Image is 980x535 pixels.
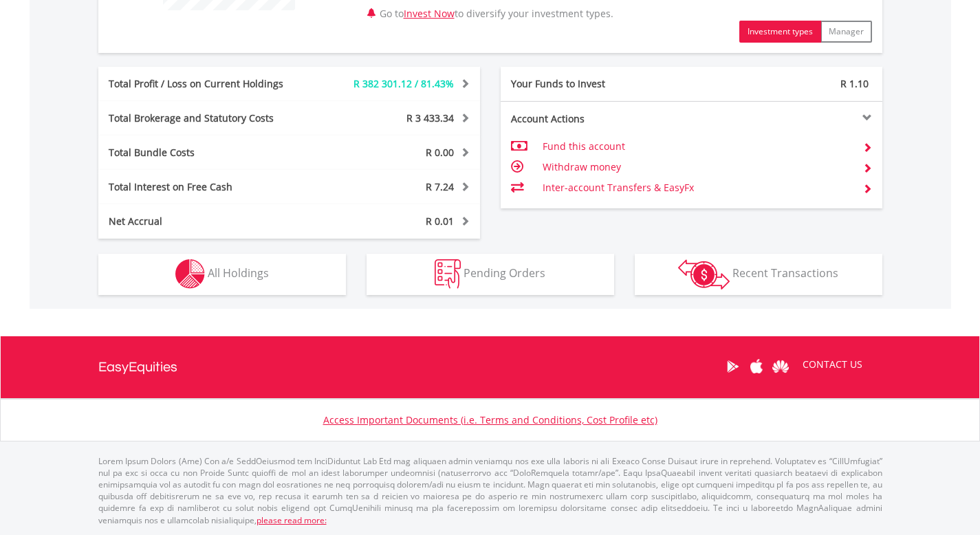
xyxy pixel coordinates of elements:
a: EasyEquities [98,336,177,398]
a: Invest Now [404,7,455,20]
div: Account Actions [501,112,692,126]
span: Recent Transactions [732,265,838,281]
img: transactions-zar-wht.png [678,259,730,290]
div: Total Profit / Loss on Current Holdings [98,77,321,91]
div: Total Bundle Costs [98,146,321,160]
td: Inter-account Transfers & EasyFx [543,177,851,198]
a: Apple [745,345,769,388]
span: R 0.01 [426,215,454,228]
div: Total Interest on Free Cash [98,180,321,194]
p: Lorem Ipsum Dolors (Ame) Con a/e SeddOeiusmod tem InciDiduntut Lab Etd mag aliquaen admin veniamq... [98,455,882,526]
button: Manager [820,21,872,43]
a: CONTACT US [793,345,872,384]
div: Net Accrual [98,215,321,228]
img: holdings-wht.png [175,259,205,289]
span: R 0.00 [426,146,454,159]
span: R 3 433.34 [406,111,454,124]
a: please read more: [257,514,327,526]
div: Your Funds to Invest [501,77,692,91]
td: Fund this account [543,136,851,157]
img: pending_instructions-wht.png [435,259,461,289]
button: All Holdings [98,254,346,295]
div: Total Brokerage and Statutory Costs [98,111,321,125]
span: R 7.24 [426,180,454,193]
button: Recent Transactions [635,254,882,295]
a: Google Play [721,345,745,388]
button: Pending Orders [367,254,614,295]
button: Investment types [739,21,821,43]
span: All Holdings [208,265,269,281]
a: Access Important Documents (i.e. Terms and Conditions, Cost Profile etc) [323,413,657,426]
td: Withdraw money [543,157,851,177]
a: Huawei [769,345,793,388]
span: R 1.10 [840,77,869,90]
span: Pending Orders [464,265,545,281]
span: R 382 301.12 / 81.43% [353,77,454,90]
